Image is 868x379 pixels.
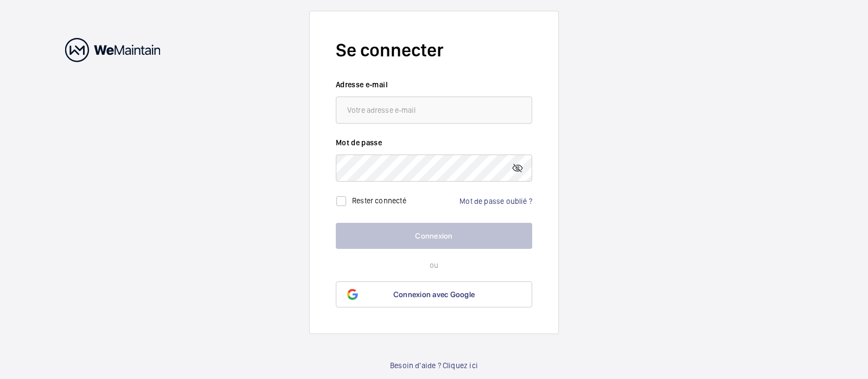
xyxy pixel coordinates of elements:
[336,37,532,63] h2: Se connecter
[390,360,478,371] a: Besoin d'aide ? Cliquez ici
[336,260,532,271] p: ou
[336,97,532,124] input: Votre adresse e-mail
[352,196,406,205] label: Rester connecté
[336,79,532,90] label: Adresse e-mail
[393,290,475,299] span: Connexion avec Google
[336,137,532,148] label: Mot de passe
[459,197,532,205] a: Mot de passe oublié ?
[336,223,532,249] button: Connexion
